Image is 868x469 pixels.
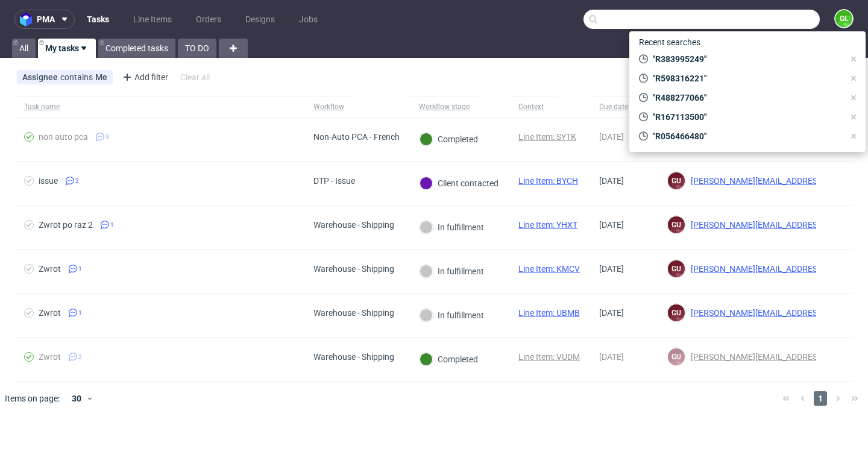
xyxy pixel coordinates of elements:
a: Orders [189,10,228,29]
span: 2 [78,352,82,362]
span: 3 [105,132,109,142]
a: Line Item: VUDM [518,352,580,362]
a: Line Item: BYCH [518,176,578,186]
span: "R383995249" [648,53,844,65]
div: In fulfillment [420,309,484,322]
div: Non-Auto PCA - French [313,132,400,142]
span: [DATE] [599,352,624,362]
a: All [12,39,36,58]
span: [DATE] [599,132,624,142]
a: Line Items [126,10,179,29]
div: Zwrot [39,264,61,274]
span: Assignee [22,72,60,82]
div: Warehouse - Shipping [313,220,394,230]
span: [DATE] [599,264,624,274]
span: "R056466480" [648,130,844,142]
div: Client contacted [420,177,498,190]
a: Completed tasks [98,39,175,58]
a: TO DO [178,39,216,58]
figcaption: GL [835,10,852,27]
div: Zwrot [39,352,61,362]
span: Task name [24,102,294,112]
span: 1 [814,391,827,406]
a: Jobs [292,10,325,29]
div: Zwrot po raz 2 [39,220,93,230]
div: Context [518,102,547,112]
figcaption: gu [668,348,685,365]
div: Zwrot [39,308,61,318]
span: 1 [78,308,82,318]
span: Recent searches [634,33,705,52]
a: Designs [238,10,282,29]
div: Warehouse - Shipping [313,264,394,274]
figcaption: gu [668,304,685,321]
a: Line Item: KMCV [518,264,580,274]
figcaption: gu [668,216,685,233]
a: Tasks [80,10,116,29]
figcaption: gu [668,172,685,189]
div: 30 [64,390,86,407]
div: Completed [420,133,478,146]
div: issue [39,176,58,186]
div: Warehouse - Shipping [313,308,394,318]
span: [DATE] [599,176,624,186]
div: Workflow stage [419,102,470,112]
span: Due date [599,102,647,112]
div: non auto pca [39,132,88,142]
button: pma [14,10,75,29]
a: Line Item: SYTK [518,132,576,142]
div: In fulfillment [420,265,484,278]
div: Completed [420,353,478,366]
img: logo [20,13,37,27]
span: 2 [75,176,79,186]
span: "R167113500" [648,111,844,123]
div: In fulfillment [420,221,484,234]
span: "R488277066" [648,92,844,104]
span: 1 [78,264,82,274]
div: Workflow [313,102,344,112]
div: Clear all [178,69,212,86]
span: "R598316221" [648,72,844,84]
a: Line Item: YHXT [518,220,577,230]
span: pma [37,15,55,24]
div: Add filter [118,68,171,87]
figcaption: gu [668,260,685,277]
span: [DATE] [599,220,624,230]
a: Line Item: UBMB [518,308,580,318]
span: 1 [110,220,114,230]
div: Me [95,72,107,82]
a: My tasks [38,39,96,58]
span: contains [60,72,95,82]
span: Items on page: [5,392,60,404]
div: Warehouse - Shipping [313,352,394,362]
span: [DATE] [599,308,624,318]
div: DTP - Issue [313,176,355,186]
